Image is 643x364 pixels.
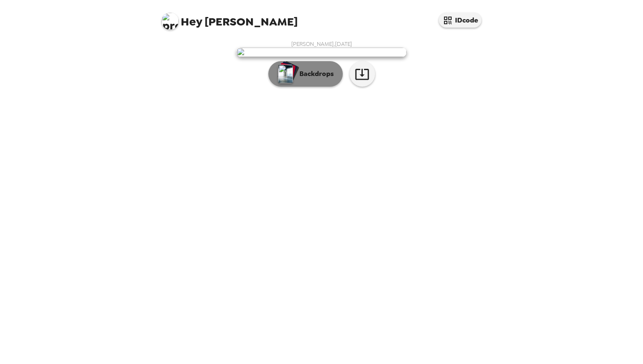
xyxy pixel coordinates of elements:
[439,13,481,28] button: IDcode
[295,69,334,79] p: Backdrops
[181,14,202,29] span: Hey
[162,8,298,28] span: [PERSON_NAME]
[268,61,343,87] button: Backdrops
[291,40,352,48] span: [PERSON_NAME] , [DATE]
[236,48,407,57] img: user
[162,13,179,30] img: profile pic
